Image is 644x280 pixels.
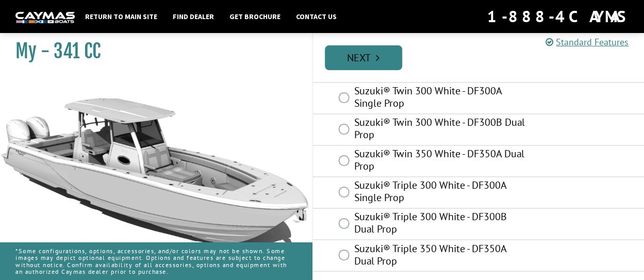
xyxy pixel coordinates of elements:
a: Next [325,45,402,70]
div: 1-888-4CAYMAS [487,5,629,28]
label: Suzuki® Twin 300 White - DF300A Single Prop [354,85,529,112]
label: Suzuki® Triple 350 White - DF350A Dual Prop [354,242,529,269]
a: Return to main site [80,10,162,23]
a: Find Dealer [168,10,219,23]
a: Standard Features [546,36,629,48]
a: Contact Us [291,10,342,23]
a: Get Brochure [224,10,286,23]
h1: My - 341 CC [15,40,286,63]
label: Suzuki® Triple 300 White - DF300B Dual Prop [354,210,529,238]
p: *Some configurations, options, accessories, and/or colors may not be shown. Some images may depic... [15,242,296,280]
label: Suzuki® Triple 300 White - DF300A Single Prop [354,179,529,206]
label: Suzuki® Twin 300 White - DF300B Dual Prop [354,116,529,143]
label: Suzuki® Twin 350 White - DF350A Dual Prop [354,147,529,175]
img: white-logo-c9c8dbefe5ff5ceceb0f0178aa75bf4bb51f6bca0971e226c86eb53dfe498488.png [15,12,75,23]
